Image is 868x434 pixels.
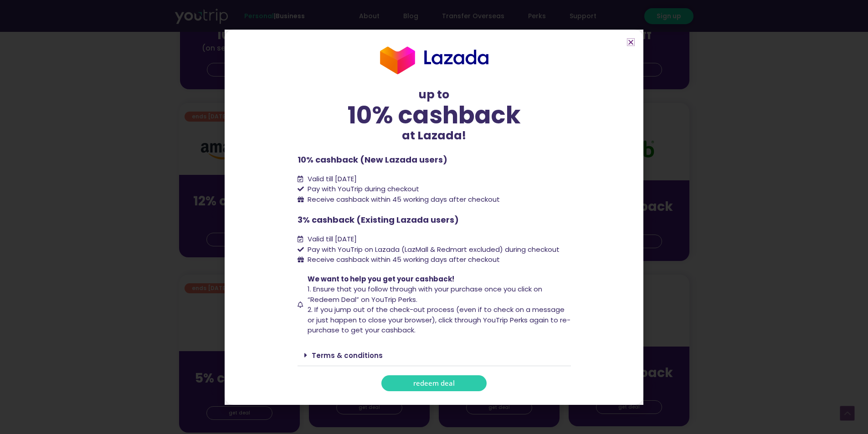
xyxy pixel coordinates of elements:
div: 10% cashback [298,103,571,127]
span: Pay with YouTrip on Lazada (LazMall & Redmart excluded) during checkout [305,245,560,255]
span: We want to help you get your cashback! [308,274,454,284]
span: Pay with YouTrip during checkout [305,184,419,194]
a: redeem deal [381,375,487,391]
span: Valid till [DATE] [305,234,357,245]
span: 1. Ensure that you follow through with your purchase once you click on “Redeem Deal” on YouTrip P... [308,284,542,304]
span: 2. If you jump out of the check-out process (even if to check on a message or just happen to clos... [308,305,570,335]
a: Terms & conditions [312,351,383,360]
span: redeem deal [413,380,455,387]
div: up to at Lazada! [298,86,571,144]
span: Receive cashback within 45 working days after checkout [305,194,500,205]
a: Close [627,39,634,46]
span: Receive cashback within 45 working days after checkout [305,255,500,265]
p: 10% cashback (New Lazada users) [298,153,571,166]
span: Valid till [DATE] [305,174,357,184]
p: 3% cashback (Existing Lazada users) [298,214,571,226]
div: Terms & conditions [298,345,571,366]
